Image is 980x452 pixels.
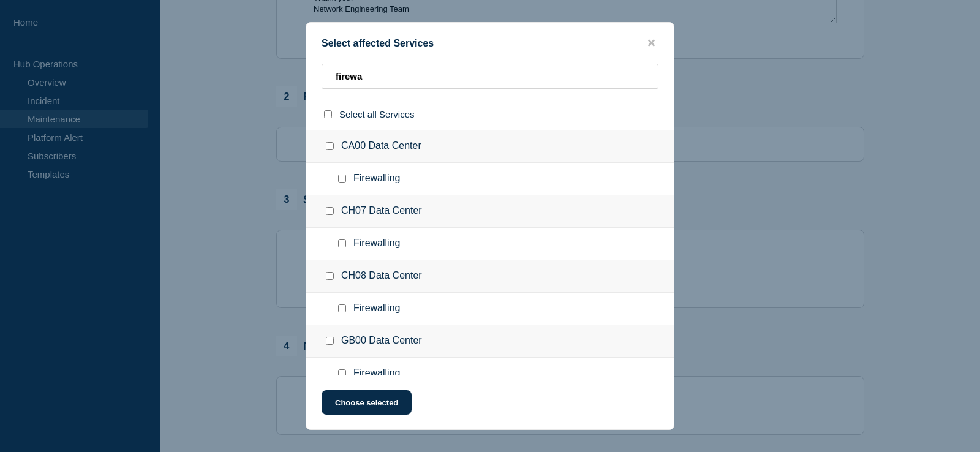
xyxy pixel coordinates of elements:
span: Firewalling [353,238,400,250]
input: Firewalling checkbox [338,304,346,312]
div: CH07 Data Center [306,195,674,228]
input: Firewalling checkbox [338,175,346,183]
div: Select affected Services [306,37,674,49]
button: close button [644,37,658,49]
span: Firewalling [353,367,400,380]
input: Search [322,64,658,89]
input: GB00 Data Center checkbox [326,337,334,345]
input: CH08 Data Center checkbox [326,272,334,280]
input: CA00 Data Center checkbox [326,142,334,150]
span: Firewalling [353,303,400,315]
span: Firewalling [353,173,400,185]
input: select all checkbox [324,110,332,118]
input: CH07 Data Center checkbox [326,207,334,215]
div: CH08 Data Center [306,260,674,293]
input: Firewalling checkbox [338,239,346,247]
input: Firewalling checkbox [338,369,346,377]
button: Choose selected [322,390,412,415]
div: GB00 Data Center [306,325,674,358]
div: CA00 Data Center [306,130,674,163]
span: Select all Services [339,109,415,119]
